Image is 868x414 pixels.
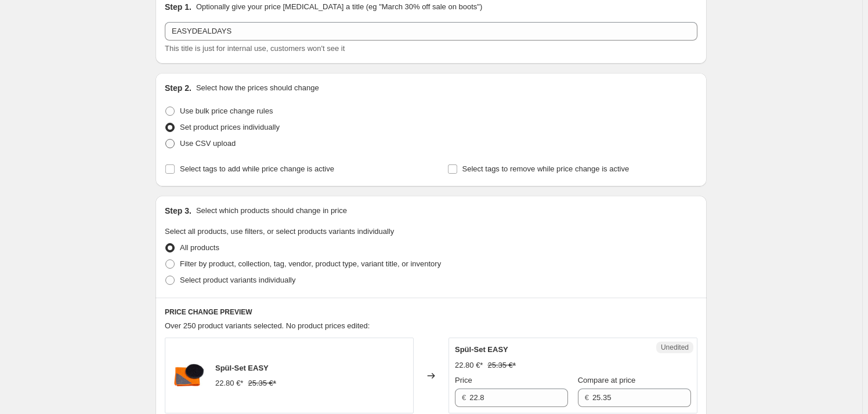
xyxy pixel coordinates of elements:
span: Set product prices individually [180,123,280,131]
h6: PRICE CHANGE PREVIEW [165,307,697,317]
span: Select product variants individually [180,276,295,284]
span: This title is just for internal use, customers won't see it [165,44,345,53]
div: 22.80 €* [215,378,243,389]
span: Use CSV upload [180,139,236,148]
span: Filter by product, collection, tag, vendor, product type, variant title, or inventory [180,259,441,268]
p: Optionally give your price [MEDICAL_DATA] a title (eg "March 30% off sale on boots") [196,1,482,13]
h2: Step 2. [165,82,191,94]
p: Select which products should change in price [196,205,347,217]
h2: Step 1. [165,1,191,13]
span: € [462,393,466,402]
span: Spül-Set EASY [455,345,508,354]
h2: Step 3. [165,205,191,217]
p: Select how the prices should change [196,82,319,94]
span: All products [180,243,219,252]
span: Over 250 product variants selected. No product prices edited: [165,321,370,330]
span: Select all products, use filters, or select products variants individually [165,227,394,236]
span: Use bulk price change rules [180,107,273,115]
span: € [585,393,589,402]
input: 30% off holiday sale [165,22,697,41]
span: Spül-Set EASY [215,364,269,372]
strike: 25.35 €* [487,360,515,371]
span: Price [455,376,472,384]
span: Unedited [661,343,689,352]
strike: 25.35 €* [248,378,276,389]
div: 22.80 €* [455,360,483,371]
span: Select tags to remove while price change is active [462,164,630,173]
img: Sp-l-Set-EASY_80x.jpg [171,358,206,393]
span: Select tags to add while price change is active [180,164,334,173]
span: Compare at price [578,376,636,384]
